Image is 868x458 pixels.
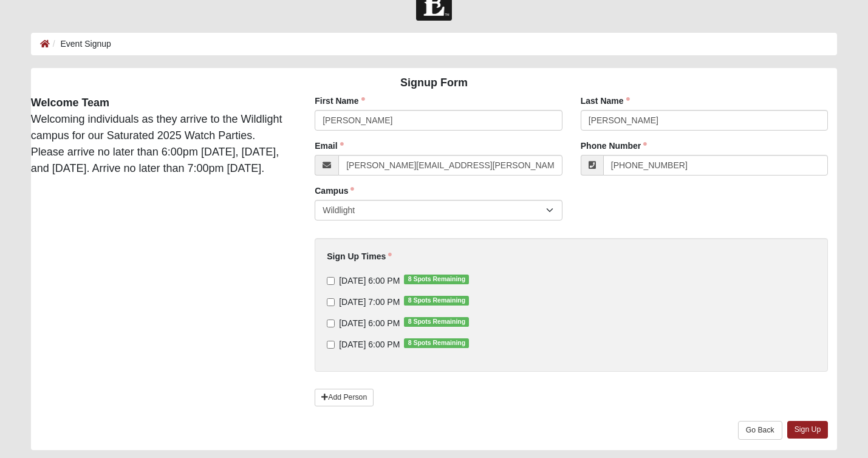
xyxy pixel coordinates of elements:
[738,421,782,440] a: Go Back
[315,95,364,107] label: First Name
[581,95,630,107] label: Last Name
[404,317,469,327] span: 8 Spots Remaining
[339,297,400,307] span: [DATE] 7:00 PM
[327,298,335,306] input: [DATE] 7:00 PM8 Spots Remaining
[327,320,335,327] input: [DATE] 6:00 PM8 Spots Remaining
[50,38,111,50] li: Event Signup
[327,250,392,262] label: Sign Up Times
[327,341,335,349] input: [DATE] 6:00 PM8 Spots Remaining
[339,318,400,328] span: [DATE] 6:00 PM
[787,421,829,439] a: Sign Up
[339,276,400,285] span: [DATE] 6:00 PM
[22,95,297,177] div: Welcoming individuals as they arrive to the Wildlight campus for our Saturated 2025 Watch Parties...
[327,277,335,285] input: [DATE] 6:00 PM8 Spots Remaining
[339,340,400,349] span: [DATE] 6:00 PM
[315,140,343,152] label: Email
[31,77,838,90] h4: Signup Form
[404,338,469,348] span: 8 Spots Remaining
[404,275,469,284] span: 8 Spots Remaining
[315,185,354,197] label: Campus
[315,389,374,406] a: Add Person
[31,97,109,109] strong: Welcome Team
[581,140,648,152] label: Phone Number
[404,296,469,306] span: 8 Spots Remaining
